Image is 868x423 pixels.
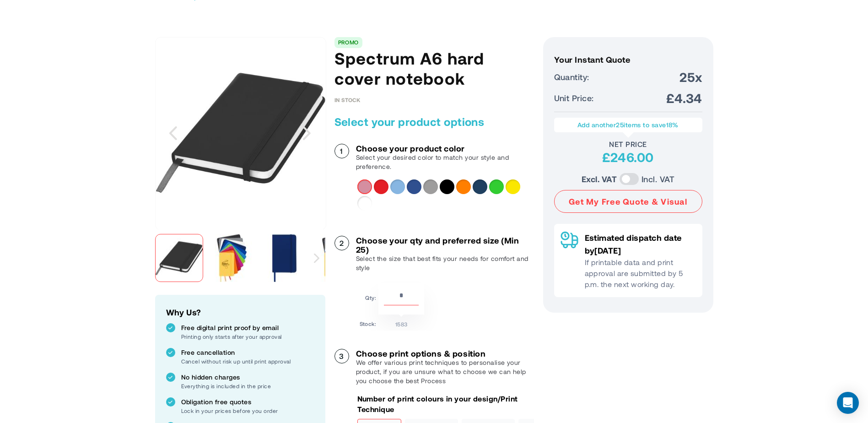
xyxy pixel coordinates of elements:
p: Add another items to save [559,120,698,130]
h3: Choose your qty and preferred size (Min 25) [356,236,534,254]
h3: Your Instant Quote [554,55,702,64]
img: Spectrum A6 hard cover notebook [155,234,203,282]
div: Royal blue [407,179,421,194]
span: £4.34 [666,90,702,106]
h3: Choose your product color [356,144,534,153]
div: Spectrum A6 hard cover notebook [260,229,313,287]
button: Get My Free Quote & Visual [554,190,702,213]
p: No hidden charges [181,373,314,382]
div: Pink [357,179,372,194]
p: Free digital print proof by email [181,323,314,332]
div: £246.00 [554,149,702,165]
div: Lime green [489,179,504,194]
span: In stock [334,97,361,103]
div: Solid black [440,179,454,194]
div: Grey [423,179,438,194]
p: Lock in your prices before you order [181,407,314,415]
p: Select the size that best fits your needs for comfort and style [356,254,534,272]
div: Next [289,37,325,229]
h1: Spectrum A6 hard cover notebook [334,48,534,88]
p: Everything is included in the price [181,382,314,390]
p: We offer various print techniques to personalise your product, if you are unsure what to choose w... [356,358,534,385]
span: [DATE] [594,245,621,255]
span: Quantity: [554,70,589,83]
p: If printable data and print approval are submitted by 5 p.m. the next working day. [585,257,696,290]
div: Spectrum A6 hard cover notebook [208,229,260,287]
div: Red [374,179,388,194]
h3: Choose print options & position [356,349,534,358]
label: Excl. VAT [582,173,617,185]
div: Open Intercom Messenger [837,392,859,414]
h2: Select your product options [334,114,534,129]
p: Free cancellation [181,348,314,357]
p: Printing only starts after your approval [181,332,314,341]
span: 25x [679,69,702,85]
div: Yellow [506,179,520,194]
td: Qty: [360,283,377,315]
div: White [357,196,372,211]
img: Spectrum A6 hard cover notebook [156,48,326,218]
div: Light blue [390,179,405,194]
td: 1583 [378,317,424,328]
p: Obligation free quotes [181,397,314,407]
p: Estimated dispatch date by [585,231,696,257]
div: Net Price [554,140,702,149]
img: Spectrum A6 hard cover notebook [208,234,256,282]
span: Unit Price: [554,92,594,104]
p: Number of print colours in your design/Print Technique [357,394,534,414]
td: Stock: [360,317,377,328]
p: Select your desired color to match your style and preference. [356,153,534,171]
div: Previous [155,37,192,229]
a: PROMO [338,39,359,45]
div: Navy [473,179,487,194]
div: Next [308,229,325,287]
span: 18% [666,121,679,129]
div: Spectrum A6 hard cover notebook [155,229,208,287]
img: Spectrum A6 hard cover notebook [260,234,308,282]
p: Cancel without risk up until print approval [181,357,314,365]
label: Incl. VAT [642,173,674,185]
div: Availability [334,97,361,103]
img: Delivery [561,231,578,249]
div: Orange [456,179,471,194]
span: 25 [616,121,624,129]
h2: Why Us? [166,306,314,319]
